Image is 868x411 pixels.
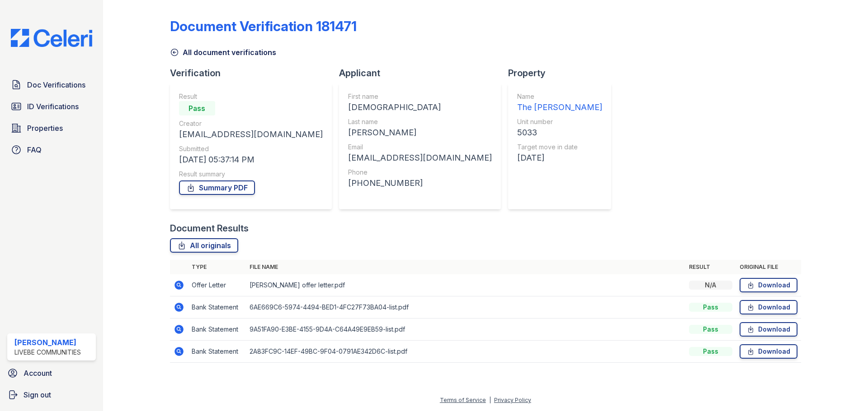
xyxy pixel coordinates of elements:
div: Phone [348,168,492,177]
td: Bank Statement [188,319,246,341]
td: Bank Statement [188,341,246,363]
div: Applicant [339,67,508,79]
a: Download [740,278,797,292]
a: Properties [7,119,96,137]
span: Doc Verifications [27,79,85,90]
a: Privacy Policy [494,397,531,403]
td: 6AE669C6-5974-4494-BED1-4FC27F73BA04-list.pdf [246,296,685,319]
span: Account [24,368,52,379]
a: Sign out [4,386,99,404]
div: Pass [689,347,732,356]
div: Pass [689,325,732,334]
a: ID Verifications [7,97,96,115]
div: Result [179,92,323,101]
td: Offer Letter [188,274,246,296]
th: Type [188,260,246,274]
div: Submitted [179,144,323,153]
span: FAQ [27,144,42,155]
div: [PERSON_NAME] [14,337,81,348]
div: N/A [689,281,732,290]
span: Sign out [24,389,51,400]
div: [DATE] 05:37:14 PM [179,153,323,166]
div: Document Results [170,222,249,235]
div: [EMAIL_ADDRESS][DOMAIN_NAME] [348,152,492,164]
a: Terms of Service [440,397,486,403]
a: All originals [170,238,238,253]
div: [DEMOGRAPHIC_DATA] [348,101,492,114]
div: Pass [179,101,215,115]
a: Summary PDF [179,180,255,195]
a: Download [740,344,797,359]
div: Creator [179,119,323,128]
div: Unit number [517,117,602,126]
span: ID Verifications [27,101,79,112]
td: 9A51FA90-E3BE-4155-9D4A-C64A49E9EB59-list.pdf [246,319,685,341]
div: Last name [348,117,492,126]
a: Doc Verifications [7,76,96,94]
div: Name [517,92,602,101]
div: [EMAIL_ADDRESS][DOMAIN_NAME] [179,128,323,141]
div: Document Verification 181471 [170,18,357,34]
div: | [489,397,491,403]
div: Result summary [179,170,323,179]
div: [PERSON_NAME] [348,126,492,139]
td: Bank Statement [188,296,246,319]
div: 5033 [517,126,602,139]
a: Name The [PERSON_NAME] [517,92,602,114]
div: LiveBe Communities [14,348,81,357]
div: Email [348,143,492,152]
iframe: chat widget [830,375,859,402]
div: [PHONE_NUMBER] [348,177,492,189]
a: FAQ [7,141,96,159]
div: The [PERSON_NAME] [517,101,602,114]
a: Download [740,322,797,337]
td: [PERSON_NAME] offer letter.pdf [246,274,685,296]
div: Property [508,67,618,79]
div: First name [348,92,492,101]
a: Account [4,364,99,382]
th: Original file [736,260,801,274]
th: File name [246,260,685,274]
td: 2A83FC9C-14EF-49BC-9F04-0791AE342D6C-list.pdf [246,341,685,363]
div: Target move in date [517,143,602,152]
div: [DATE] [517,152,602,164]
div: Pass [689,303,732,312]
div: Verification [170,67,339,79]
span: Properties [27,123,63,134]
a: All document verifications [170,47,276,58]
a: Download [740,300,797,314]
img: CE_Logo_Blue-a8612792a0a2168367f1c8372b55b34899dd931a85d93a1a3d3e32e68fde9ad4.png [4,29,99,47]
th: Result [685,260,736,274]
